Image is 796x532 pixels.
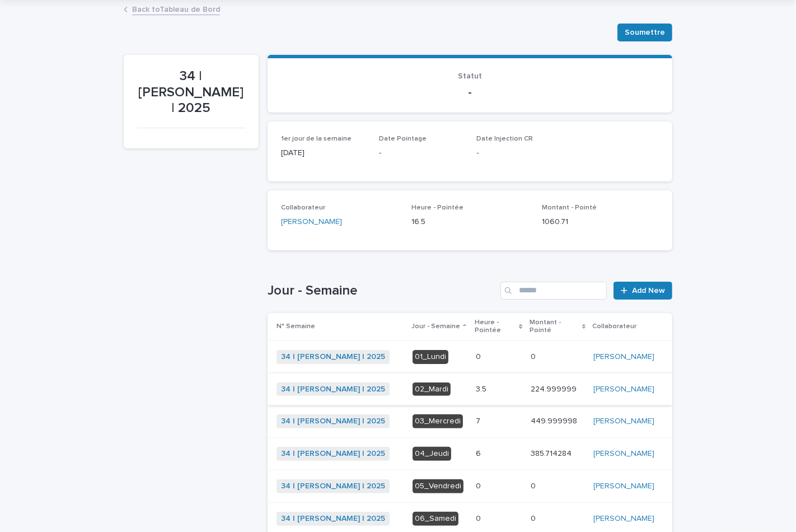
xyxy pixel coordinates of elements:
[592,320,636,333] p: Collaborateur
[458,72,482,80] span: Statut
[593,352,654,362] a: [PERSON_NAME]
[281,514,385,524] a: 34 | [PERSON_NAME] | 2025
[477,147,561,159] p: -
[413,350,448,364] div: 01_Lundi
[531,512,538,524] p: 0
[413,479,463,493] div: 05_Vendredi
[617,24,672,41] button: Soumettre
[625,27,665,38] span: Soumettre
[268,373,672,405] tr: 34 | [PERSON_NAME] | 2025 02_Mardi3.53.5 224.999999224.999999 [PERSON_NAME]
[281,385,385,394] a: 34 | [PERSON_NAME] | 2025
[281,449,385,459] a: 34 | [PERSON_NAME] | 2025
[281,204,325,211] span: Collaborateur
[281,216,342,228] a: [PERSON_NAME]
[476,479,483,491] p: 0
[281,86,659,99] p: -
[281,352,385,362] a: 34 | [PERSON_NAME] | 2025
[268,438,672,470] tr: 34 | [PERSON_NAME] | 2025 04_Jeudi66 385.714284385.714284 [PERSON_NAME]
[413,512,458,526] div: 06_Samedi
[614,282,672,300] a: Add New
[593,385,654,394] a: [PERSON_NAME]
[137,68,245,116] p: 34 | [PERSON_NAME] | 2025
[476,382,489,394] p: 3.5
[593,417,654,426] a: [PERSON_NAME]
[593,449,654,459] a: [PERSON_NAME]
[593,514,654,524] a: [PERSON_NAME]
[413,447,451,461] div: 04_Jeudi
[379,147,463,159] p: -
[531,447,574,459] p: 385.714284
[593,482,654,491] a: [PERSON_NAME]
[531,350,538,362] p: 0
[476,414,483,426] p: 7
[268,405,672,438] tr: 34 | [PERSON_NAME] | 2025 03_Mercredi77 449.999998449.999998 [PERSON_NAME]
[476,447,483,459] p: 6
[411,320,460,333] p: Jour - Semaine
[530,316,579,337] p: Montant - Pointé
[132,2,220,15] a: Back toTableau de Bord
[475,316,516,337] p: Heure - Pointée
[281,417,385,426] a: 34 | [PERSON_NAME] | 2025
[268,283,496,299] h1: Jour - Semaine
[476,350,483,362] p: 0
[411,204,463,211] span: Heure - Pointée
[531,414,579,426] p: 449.999998
[531,382,579,394] p: 224.999999
[411,216,528,228] p: 16.5
[542,204,597,211] span: Montant - Pointé
[281,136,352,142] span: 1er jour de la semaine
[281,147,366,159] p: [DATE]
[477,136,533,142] span: Date Injection CR
[277,320,315,333] p: N° Semaine
[281,482,385,491] a: 34 | [PERSON_NAME] | 2025
[379,136,427,142] span: Date Pointage
[476,512,483,524] p: 0
[268,340,672,373] tr: 34 | [PERSON_NAME] | 2025 01_Lundi00 00 [PERSON_NAME]
[500,282,607,300] input: Search
[268,470,672,502] tr: 34 | [PERSON_NAME] | 2025 05_Vendredi00 00 [PERSON_NAME]
[632,287,665,295] span: Add New
[542,216,659,228] p: 1060.71
[531,479,538,491] p: 0
[413,414,463,428] div: 03_Mercredi
[413,382,451,396] div: 02_Mardi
